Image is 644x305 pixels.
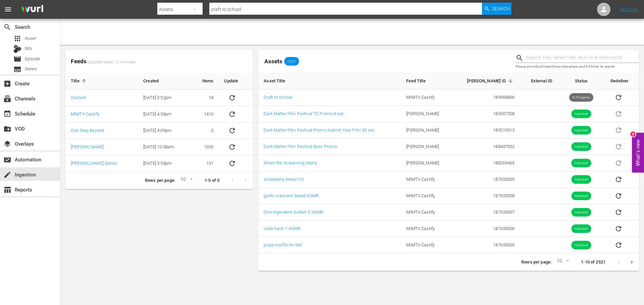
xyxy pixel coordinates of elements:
span: Search [492,3,510,15]
th: Feed Title [401,72,452,89]
td: MIMTV Castify [401,204,452,221]
a: pizza-muffin-tin-MX [264,242,302,247]
td: 187635006 [452,221,520,237]
td: 3 [191,123,219,139]
td: 131 [191,155,219,172]
td: 18 [191,90,219,106]
button: Search [482,3,512,15]
a: Craft to School [264,95,292,100]
span: VOD [3,125,11,133]
th: Status [557,72,605,89]
span: Asset [25,35,36,42]
a: MIMTV Castify [71,111,99,117]
button: Open Feedback Widget [632,133,644,172]
td: 1410 [191,106,219,123]
span: Asset Title [264,78,294,84]
span: Assets [264,58,282,65]
td: [PERSON_NAME] [401,122,452,139]
td: 189219513 [452,122,520,139]
span: Created [143,78,167,84]
table: sticky table [258,72,639,253]
span: Episode [25,56,40,62]
td: 188269465 [452,155,520,171]
span: Asset is in future lineups. Remove all episodes that contain this asset before redelivering [610,160,627,165]
td: 188437052 [452,139,520,155]
span: In Progress [569,95,593,100]
span: Reports [3,186,11,194]
a: One Step Beyond [71,128,104,133]
p: Please provide at least three characters and hit Enter to search [516,64,639,70]
span: Ingested [571,177,591,182]
a: Dark Matter Film Festival 8sec Promo [264,144,337,149]
p: Rows per page: [145,177,175,184]
td: 187635009 [452,171,520,188]
span: Asset is in future lineups. Remove all episodes that contain this asset before redelivering [610,111,627,116]
td: 1026 [191,139,219,155]
td: 189908896 [452,89,520,106]
th: External ID [520,72,558,89]
table: sticky table [65,73,253,172]
td: [PERSON_NAME] [401,155,452,171]
span: Overlays [3,140,11,148]
a: One-Ingredient-Sorbet-2-ASMR [264,210,323,215]
td: [PERSON_NAME] [401,106,452,122]
span: Asset is in future lineups. Remove all episodes that contain this asset before redelivering [610,127,627,132]
td: MIMTV Castify [401,237,452,253]
td: 189507208 [452,106,520,122]
span: Title [71,78,88,84]
span: Create [3,80,11,88]
span: Ingested [571,144,591,149]
span: Ingested [571,243,591,248]
span: Schedule [3,110,11,118]
a: Dark Matter Film Festival TC Promo 8 sec [264,111,344,116]
td: MIMTV Castify [401,171,452,188]
td: 187635007 [452,204,520,221]
th: Update [219,73,253,90]
a: When the Screaming Starts [264,160,317,165]
a: [PERSON_NAME] Series [71,161,117,166]
input: Search Title, Series Title, Wurl ID or External ID [526,53,639,63]
p: 1-10 of 2521 [581,259,605,265]
td: [PERSON_NAME] [401,139,452,155]
img: ans4CAIJ8jUAAAAAAAAAAAAAAAAAAAAAAAAgQb4GAAAAAAAAAAAAAAAAAAAAAAAAJMjXAAAAAAAAAAAAAAAAAAAAAAAAgAT5G... [16,2,48,17]
span: Series [25,66,37,72]
td: [DATE] 4:09pm [138,123,191,139]
td: 187635005 [452,237,520,253]
a: Content [71,95,86,100]
td: [DATE] 3:52pm [138,90,191,106]
th: Redeliver [605,72,639,89]
div: 8 [630,131,636,137]
td: [DATE] 10:08am [138,139,191,155]
span: Ingested [571,194,591,199]
a: strawberry-bread-VO [264,177,304,182]
button: Next page [625,256,638,269]
span: Ingestion [3,171,11,179]
p: 1-5 of 5 [205,177,219,184]
span: (updated every 15 minutes) [87,60,136,65]
span: Feeds [65,56,253,67]
span: [PERSON_NAME] ID [467,78,515,84]
a: garlic-crescent-bread-ASMR [264,193,319,198]
span: Series [13,65,21,73]
span: 2,521 [284,59,299,63]
span: Ingested [571,210,591,215]
td: [DATE] 4:38pm [138,106,191,123]
td: MIMTV Castify [401,221,452,237]
div: 10 [554,257,570,267]
a: [PERSON_NAME] [71,144,104,149]
p: Rows per page: [521,259,551,265]
a: Dark Matter Film Festival Promo Submit Your Film 30 sec [264,128,375,133]
a: Sign Out [620,7,638,12]
span: Ingested [571,161,591,166]
td: 187635008 [452,188,520,204]
span: Channels [3,95,11,103]
th: Items [191,73,219,90]
span: Bits [25,45,32,52]
span: Asset [13,34,21,43]
td: MIMTV Castify [401,188,452,204]
span: Automation [3,156,11,164]
span: menu [4,5,12,13]
span: Search [3,23,11,31]
div: 10 [178,175,194,185]
span: Ingested [571,111,591,117]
